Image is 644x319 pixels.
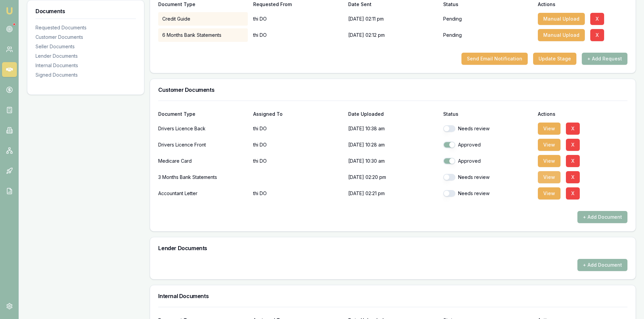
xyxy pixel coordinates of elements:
div: Drivers Licence Front [158,138,248,152]
div: Seller Documents [35,43,136,50]
div: Medicare Card [158,154,248,168]
button: + Add Document [577,211,627,223]
p: thi DO [253,154,343,168]
p: [DATE] 10:30 am [348,154,438,168]
button: View [538,123,560,135]
div: Requested Documents [35,24,136,31]
button: Send Email Notification [461,53,528,65]
button: X [566,123,580,135]
p: thi DO [253,122,343,135]
button: View [538,187,560,200]
p: Pending [443,32,462,38]
button: X [566,171,580,183]
div: Status [443,2,533,7]
div: Approved [443,141,533,148]
button: View [538,139,560,151]
div: Customer Documents [35,34,136,41]
div: Signed Documents [35,72,136,78]
h3: Internal Documents [158,293,627,299]
p: thi DO [253,12,343,26]
div: Actions [538,2,627,7]
p: [DATE] 10:28 am [348,138,438,152]
div: Date Uploaded [348,112,438,116]
div: Document Type [158,2,248,7]
button: X [566,155,580,167]
p: thi DO [253,28,343,42]
p: [DATE] 02:20 pm [348,170,438,184]
h3: Documents [35,8,136,14]
div: Assigned To [253,112,343,116]
div: 6 Months Bank Statements [158,28,248,42]
button: X [590,29,604,41]
div: Drivers Licence Back [158,122,248,135]
div: Internal Documents [35,62,136,69]
button: View [538,155,560,167]
h3: Lender Documents [158,245,627,251]
button: Update Stage [533,53,576,65]
button: X [566,139,580,151]
div: Actions [538,112,627,116]
div: Accountant Letter [158,187,248,200]
div: Approved [443,158,533,164]
p: [DATE] 02:21 pm [348,187,438,200]
button: View [538,171,560,183]
img: emu-icon-u.png [5,7,14,15]
div: [DATE] 02:12 pm [348,28,438,42]
div: Needs review [443,125,533,132]
div: Lender Documents [35,53,136,59]
p: Pending [443,16,462,22]
div: Requested From [253,2,343,7]
button: Manual Upload [538,13,585,25]
button: + Add Document [577,259,627,271]
div: Needs review [443,190,533,197]
p: thi DO [253,138,343,152]
div: Date Sent [348,2,438,7]
div: Needs review [443,174,533,181]
div: Status [443,112,533,116]
p: thi DO [253,187,343,200]
div: Credit Guide [158,12,248,26]
button: X [590,13,604,25]
button: Manual Upload [538,29,585,41]
div: Document Type [158,112,248,116]
div: [DATE] 02:11 pm [348,12,438,26]
button: + Add Request [582,53,627,65]
p: [DATE] 10:38 am [348,122,438,135]
div: 3 Months Bank Statements [158,170,248,184]
button: X [566,187,580,200]
h3: Customer Documents [158,87,627,92]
